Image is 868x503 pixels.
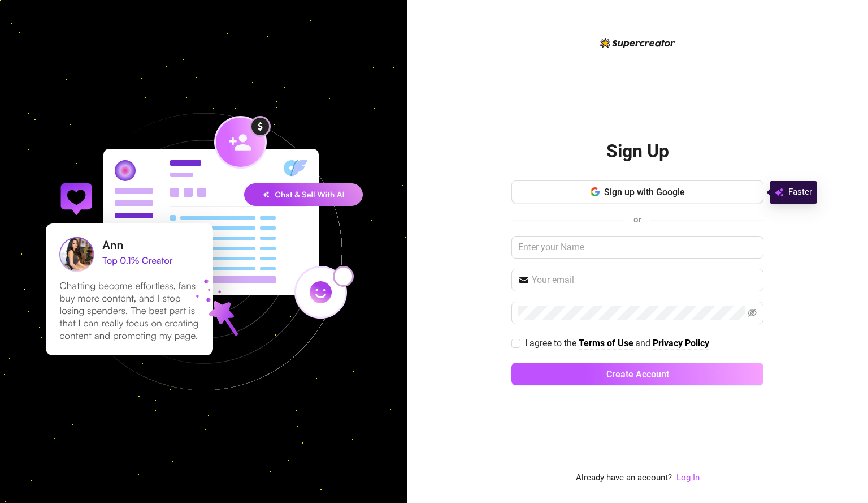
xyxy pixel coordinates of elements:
[604,187,685,197] span: Sign up with Google
[576,471,672,485] span: Already have an account?
[653,338,709,350] a: Privacy Policy
[676,471,700,485] a: Log In
[635,338,653,349] span: and
[676,472,700,483] a: Log In
[653,338,709,349] strong: Privacy Policy
[525,338,579,349] span: I agree to the
[579,338,633,349] strong: Terms of Use
[633,214,641,225] span: or
[511,363,763,385] button: Create Account
[606,140,669,163] h2: Sign Up
[511,180,763,203] button: Sign up with Google
[511,236,763,259] input: Enter your Name
[788,186,812,199] span: Faster
[579,338,633,350] a: Terms of Use
[775,186,784,199] img: svg%3e
[606,369,669,380] span: Create Account
[8,56,399,448] img: signup-background-D0MIrEPF.svg
[532,273,757,287] input: Your email
[748,308,757,317] span: eye-invisible
[600,38,675,48] img: logo-BBDzfeDw.svg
